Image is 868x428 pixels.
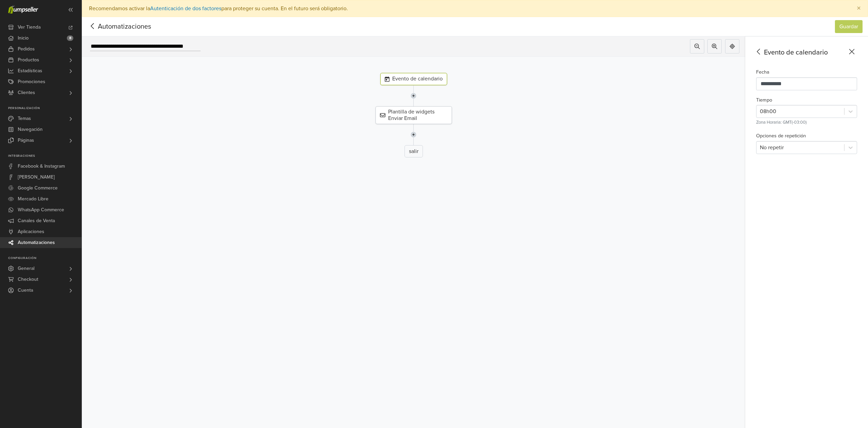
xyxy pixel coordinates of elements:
p: Configuración [8,256,82,260]
div: salir [404,145,423,157]
span: Checkout [18,274,38,285]
span: Estadísticas [18,65,42,76]
span: Automatizaciones [87,21,141,32]
div: Evento de calendario [380,73,447,85]
span: Promociones [18,76,45,87]
img: line-7960e5f4d2b50ad2986e.svg [411,124,416,145]
span: Canales de Venta [18,215,55,226]
span: Ver Tienda [18,22,41,33]
p: Integraciones [8,154,82,158]
small: Zona Horaria: GMT(-03:00) [756,120,807,125]
span: Productos [18,55,39,65]
span: Pedidos [18,44,35,55]
label: Opciones de repetición [756,132,806,140]
span: Inicio [18,33,29,44]
span: Mercado Libre [18,194,48,204]
div: Plantilla de widgets Enviar Email [376,106,452,124]
span: Clientes [18,87,35,98]
img: line-7960e5f4d2b50ad2986e.svg [411,85,416,106]
div: Evento de calendario [753,47,857,58]
span: WhatsApp Commerce [18,204,64,215]
span: Navegación [18,124,43,135]
span: Automatizaciones [18,237,55,248]
a: Autenticación de dos factores [150,5,221,12]
span: × [857,3,861,13]
span: Aplicaciones [18,226,44,237]
button: Close [850,0,868,17]
span: General [18,263,34,274]
span: Temas [18,113,31,124]
span: 8 [67,35,73,41]
span: Facebook & Instagram [18,161,65,172]
span: Google Commerce [18,183,58,194]
span: Cuenta [18,285,33,296]
label: Tiempo [756,96,772,104]
button: Guardar [835,20,863,33]
p: Personalización [8,106,82,110]
label: Fecha [756,68,769,76]
span: Páginas [18,135,34,146]
span: [PERSON_NAME] [18,172,55,183]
